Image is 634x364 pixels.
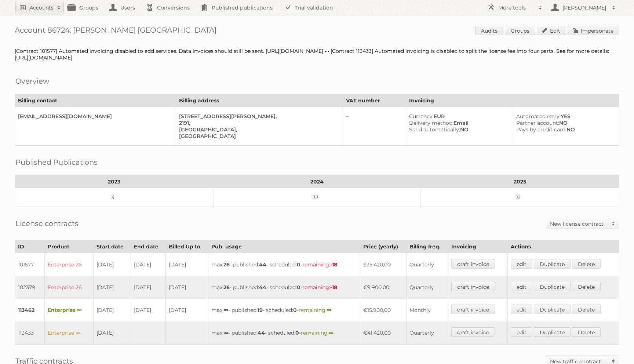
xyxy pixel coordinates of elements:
th: 2025 [420,175,619,188]
a: edit [511,282,532,291]
a: Delete [572,282,601,291]
span: Partner account: [516,120,559,126]
a: Impersonate [568,26,619,35]
a: Groups [505,26,535,35]
td: €41.420,00 [360,321,406,345]
span: Send automatically: [409,126,460,133]
h2: [PERSON_NAME] [561,4,608,11]
strong: 26 [223,261,230,268]
td: 31 [420,188,619,207]
strong: ∞ [223,330,228,336]
div: [STREET_ADDRESS][PERSON_NAME], [179,113,337,120]
strong: 0 [297,261,300,268]
a: Edit [537,26,566,35]
div: [GEOGRAPHIC_DATA], [179,126,337,133]
td: Quarterly [406,276,448,299]
a: edit [511,327,532,337]
h2: Overview [15,76,49,87]
h1: Account 86724: [PERSON_NAME] [GEOGRAPHIC_DATA] [15,26,619,37]
a: Delete [572,305,601,314]
strong: 44 [258,330,265,336]
a: draft invoice [451,327,495,337]
strong: 0 [293,307,297,313]
td: [DATE] [165,276,208,299]
h2: Accounts [29,4,54,11]
strong: 44 [259,284,266,291]
td: €9.900,00 [360,276,406,299]
td: [DATE] [93,253,131,276]
th: Actions [508,240,619,253]
td: [DATE] [93,299,131,321]
th: Billing contact [15,94,176,107]
th: Product [45,240,94,253]
th: ID [15,240,45,253]
a: draft invoice [451,282,495,291]
a: draft invoice [451,259,495,269]
th: Billing freq. [406,240,448,253]
strong: ∞ [327,307,331,313]
h2: License contracts [15,218,79,229]
td: Enterprise ∞ [45,321,94,345]
td: [DATE] [93,321,131,345]
td: [DATE] [131,253,166,276]
td: [DATE] [165,253,208,276]
a: Duplicate [534,327,571,337]
td: [DATE] [131,299,166,321]
span: Toggle [608,218,619,229]
td: max: - published: - scheduled: - [208,253,360,276]
td: 3 [15,188,214,207]
strong: 26 [223,284,230,291]
th: Invoicing [406,94,619,107]
td: [DATE] [131,276,166,299]
div: [Contract 101577] Automated invoicing disabled to add services. Data invoices should still be sen... [15,48,619,61]
td: Enterprise ∞ [45,299,94,321]
td: 101577 [15,253,45,276]
div: [GEOGRAPHIC_DATA] [179,133,337,139]
th: Start date [93,240,131,253]
td: $35.420,00 [360,253,406,276]
td: Enterprise 26 [45,276,94,299]
th: Pub. usage [208,240,360,253]
a: Delete [572,259,601,269]
div: NO [516,120,613,126]
div: NO [409,126,507,133]
div: YES [516,113,613,120]
div: Email [409,120,507,126]
td: Quarterly [406,321,448,345]
span: remaining: [299,307,331,313]
span: Automated retry: [516,113,561,120]
td: [DATE] [93,276,131,299]
th: 2024 [214,175,420,188]
div: NO [516,126,613,133]
th: VAT number [343,94,406,107]
td: max: - published: - scheduled: - [208,299,360,321]
a: edit [511,305,532,314]
strong: -18 [330,261,337,268]
span: Currency: [409,113,434,120]
th: 2023 [15,175,214,188]
h2: New license contract [550,220,608,227]
a: New license contract [546,218,619,229]
div: 2191, [179,120,337,126]
th: Invoicing [448,240,508,253]
th: Billing address [176,94,343,107]
td: [DATE] [165,299,208,321]
th: Billed Up to [165,240,208,253]
th: End date [131,240,166,253]
a: Duplicate [534,259,571,269]
strong: 0 [297,284,300,291]
a: Duplicate [534,282,571,291]
div: EUR [409,113,507,120]
a: Delete [572,327,601,337]
strong: 19 [258,307,263,313]
td: – [343,107,406,146]
a: draft invoice [451,305,495,314]
strong: ∞ [329,330,334,336]
td: 113433 [15,321,45,345]
strong: 44 [259,261,266,268]
strong: 0 [295,330,299,336]
td: 113462 [15,299,45,321]
td: max: - published: - scheduled: - [208,321,360,345]
td: max: - published: - scheduled: - [208,276,360,299]
span: remaining: [301,330,334,336]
